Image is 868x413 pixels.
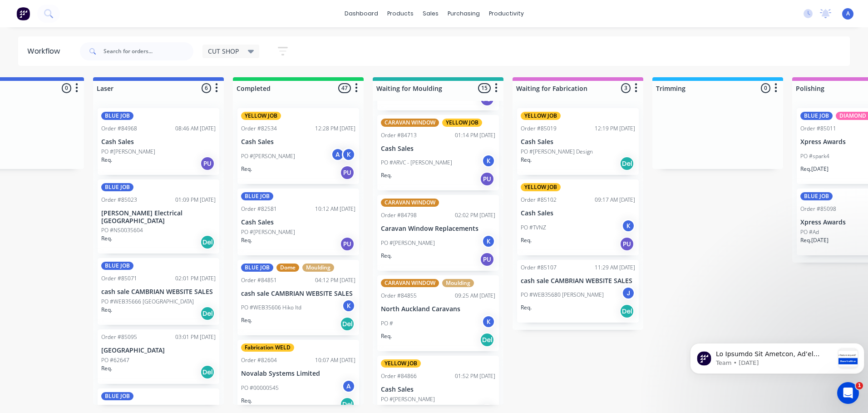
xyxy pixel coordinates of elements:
[381,199,439,207] div: CARAVAN WINDOW
[331,148,345,161] div: A
[455,372,495,380] div: 01:52 PM [DATE]
[846,10,850,18] span: A
[315,205,355,213] div: 10:12 AM [DATE]
[241,165,252,173] p: Req.
[521,148,593,156] p: PO #[PERSON_NAME] Design
[521,264,557,272] div: Order #85107
[315,356,355,364] div: 10:07 AM [DATE]
[482,234,495,248] div: K
[377,275,499,351] div: CARAVAN WINDOWMouldingOrder #8485509:25 AM [DATE]North Auckland CaravansPO #KReq.Del
[101,112,133,120] div: BLUE JOB
[381,131,417,139] div: Order #84713
[175,124,216,133] div: 08:46 AM [DATE]
[200,306,215,321] div: Del
[381,171,392,179] p: Req.
[455,211,495,219] div: 02:02 PM [DATE]
[480,252,494,267] div: PU
[620,156,634,171] div: Del
[237,189,359,255] div: BLUE JOBOrder #8258110:12 AM [DATE]Cash SalesPO #[PERSON_NAME]Req.PU
[241,138,355,146] p: Cash Sales
[98,258,219,325] div: BLUE JOBOrder #8507102:01 PM [DATE]cash sale CAMBRIAN WEBSITE SALESPO #WEB35666 [GEOGRAPHIC_DATA]...
[241,384,279,392] p: PO #00000545
[241,316,252,324] p: Req.
[315,124,355,133] div: 12:28 PM [DATE]
[856,382,863,389] span: 1
[521,196,557,204] div: Order #85102
[800,152,829,160] p: PO #spark4
[98,179,219,254] div: BLUE JOBOrder #8502301:09 PM [DATE][PERSON_NAME] Electrical [GEOGRAPHIC_DATA]PO #NS0035604Req.Del
[101,209,216,225] p: [PERSON_NAME] Electrical [GEOGRAPHIC_DATA]
[241,370,355,378] p: Novalab Systems Limited
[101,138,216,146] p: Cash Sales
[595,124,635,133] div: 12:19 PM [DATE]
[418,7,443,20] div: sales
[686,325,868,388] iframe: Intercom notifications message
[241,290,355,298] p: cash sale CAMBRIAN WEBSITE SALES
[800,165,829,173] p: Req. [DATE]
[442,279,474,287] div: Moulding
[443,7,484,20] div: purchasing
[237,260,359,336] div: BLUE JOBDomeMouldingOrder #8485104:12 PM [DATE]cash sale CAMBRIAN WEBSITE SALESPO #WEB35606 Hiko ...
[200,156,215,171] div: PU
[381,252,392,260] p: Req.
[521,112,561,120] div: YELLOW JOB
[381,372,417,380] div: Order #84866
[101,333,137,341] div: Order #85095
[620,237,634,251] div: PU
[517,179,639,255] div: YELLOW JOBOrder #8510209:17 AM [DATE]Cash SalesPO #TVNZKReq.PU
[104,42,193,60] input: Search for orders...
[621,286,635,300] div: J
[101,124,137,133] div: Order #84968
[101,156,112,164] p: Req.
[517,260,639,323] div: Order #8510711:29 AM [DATE]cash sale CAMBRIAN WEBSITE SALESPO #WEB35680 [PERSON_NAME]JReq.Del
[241,124,277,133] div: Order #82534
[800,236,829,244] p: Req. [DATE]
[484,7,528,20] div: productivity
[101,196,137,204] div: Order #85023
[241,304,301,312] p: PO #WEB35606 Hiko ltd
[101,392,133,400] div: BLUE JOB
[241,276,277,284] div: Order #84851
[381,395,435,403] p: PO #[PERSON_NAME]
[455,131,495,139] div: 01:14 PM [DATE]
[276,264,299,272] div: Dome
[241,219,355,226] p: Cash Sales
[521,156,532,164] p: Req.
[595,196,635,204] div: 09:17 AM [DATE]
[800,192,833,200] div: BLUE JOB
[241,228,295,236] p: PO #[PERSON_NAME]
[482,154,495,168] div: K
[101,226,143,234] p: PO #NS0035604
[101,274,137,283] div: Order #85071
[381,225,495,233] p: Caravan Window Replacements
[381,211,417,219] div: Order #84798
[175,274,216,283] div: 02:01 PM [DATE]
[340,397,355,412] div: Del
[521,124,557,133] div: Order #85019
[237,108,359,184] div: YELLOW JOBOrder #8253412:28 PM [DATE]Cash SalesPO #[PERSON_NAME]AKReq.PU
[101,356,129,364] p: PO #62647
[175,196,216,204] div: 01:09 PM [DATE]
[241,343,294,352] div: Fabrication WELD
[381,239,435,247] p: PO #[PERSON_NAME]
[200,235,215,249] div: Del
[521,277,635,285] p: cash sale CAMBRIAN WEBSITE SALES
[27,46,64,57] div: Workflow
[241,112,281,120] div: YELLOW JOB
[800,228,819,236] p: PO #Ad
[521,209,635,217] p: Cash Sales
[381,279,439,287] div: CARAVAN WINDOW
[381,386,495,393] p: Cash Sales
[800,205,836,213] div: Order #85098
[340,165,355,180] div: PU
[342,299,355,313] div: K
[98,108,219,175] div: BLUE JOBOrder #8496808:46 AM [DATE]Cash SalesPO #[PERSON_NAME]Req.PU
[241,236,252,244] p: Req.
[482,315,495,328] div: K
[101,148,155,156] p: PO #[PERSON_NAME]
[101,298,194,306] p: PO #WEB35666 [GEOGRAPHIC_DATA]
[521,224,546,232] p: PO #TVNZ
[521,183,561,191] div: YELLOW JOB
